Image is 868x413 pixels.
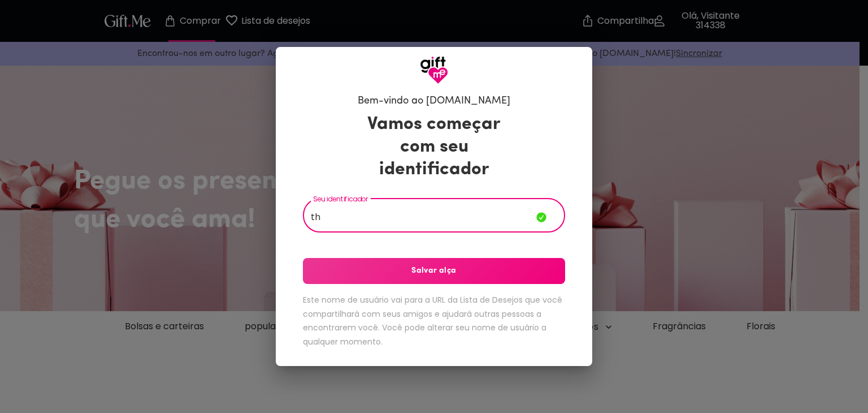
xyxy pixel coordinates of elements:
[358,96,510,106] font: Bem-vindo ao [DOMAIN_NAME]
[411,266,456,275] font: Salvar alça
[303,258,565,284] button: Salvar alça
[420,56,448,84] img: Logotipo GiftMe
[303,294,562,347] font: Este nome de usuário vai para a URL da Lista de Desejos que você compartilhará com seus amigos e ...
[367,115,501,179] font: Vamos começar com seu identificador
[303,201,536,233] input: Seu identificador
